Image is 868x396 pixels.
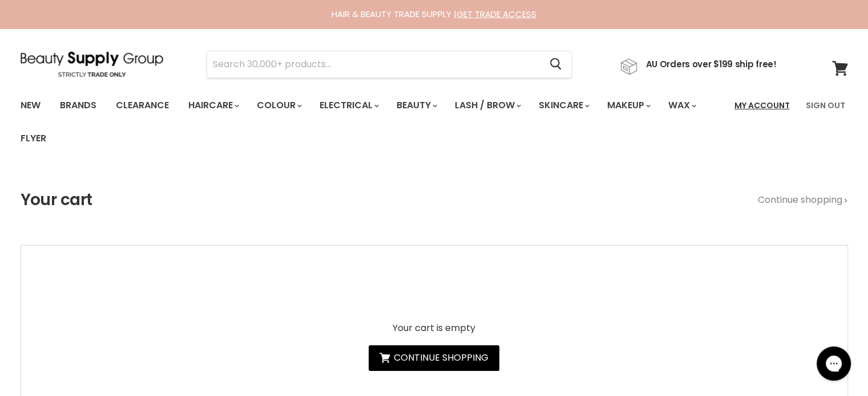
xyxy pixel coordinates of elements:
[12,93,49,117] a: New
[6,89,862,155] nav: Main
[446,93,528,117] a: Lash / Brow
[21,191,92,209] h1: Your cart
[799,93,852,117] a: Sign Out
[6,9,862,20] div: HAIR & BEAUTY TRADE SUPPLY |
[207,51,541,77] input: Search
[388,93,444,117] a: Beauty
[248,93,309,117] a: Colour
[457,8,536,20] a: GET TRADE ACCESS
[369,345,499,371] a: Continue shopping
[207,51,572,78] form: Product
[599,93,657,117] a: Makeup
[530,93,596,117] a: Skincare
[541,51,571,77] button: Search
[369,323,499,333] p: Your cart is empty
[811,342,857,385] iframe: Gorgias live chat messenger
[12,126,55,150] a: Flyer
[728,93,797,117] a: My Account
[311,93,386,117] a: Electrical
[180,93,246,117] a: Haircare
[12,89,728,155] ul: Main menu
[660,93,703,117] a: Wax
[758,195,848,205] a: Continue shopping
[107,93,177,117] a: Clearance
[51,93,105,117] a: Brands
